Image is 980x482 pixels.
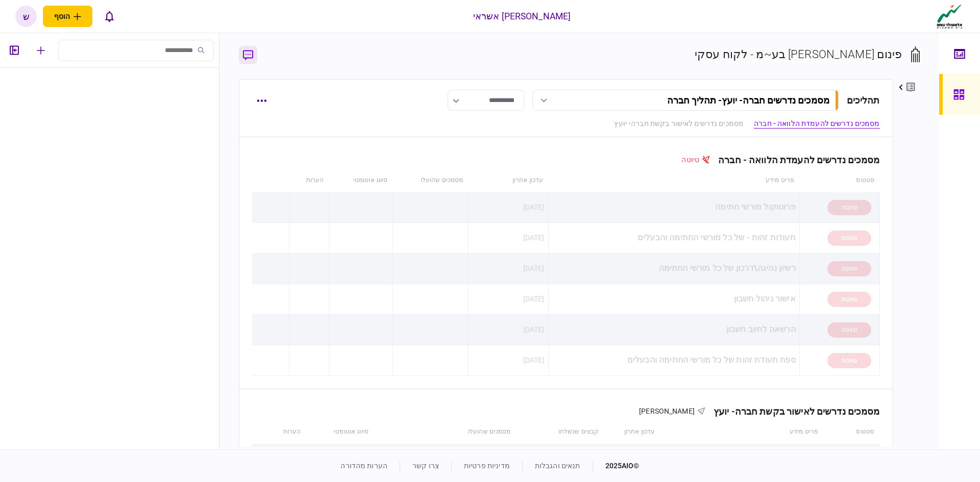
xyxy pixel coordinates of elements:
div: [DATE] [523,233,545,243]
div: טיוטה [827,292,871,307]
th: פריט מידע [660,420,823,444]
th: הערות [289,169,329,192]
th: סיווג אוטומטי [329,169,393,192]
a: מדיניות פרטיות [464,462,510,470]
th: סטטוס [799,169,879,192]
div: הרשאה לחיוב חשבון [552,318,796,341]
a: צרו קשר [412,462,439,470]
div: רשיון נהיגה\דרכון של כל מורשי החתימה [552,257,796,280]
div: פרוטוקול מורשי חתימה [552,196,796,219]
div: תעודות זהות - של כל מורשי החתימה והבעלים [552,226,796,249]
a: מסמכים נדרשים להעמדת הלוואה - חברה [754,118,879,129]
div: מסמכים נדרשים לאישור בקשת חברה- יועץ [705,406,880,417]
button: ש [15,6,37,27]
th: קבצים שנשלחו [516,420,604,444]
div: תהליכים [847,93,880,107]
div: טיוטה [827,231,871,246]
button: מסמכים נדרשים חברה- יועץ- תהליך חברה [532,90,839,111]
div: [DATE] [523,294,545,304]
a: תנאים והגבלות [535,462,580,470]
div: טיוטה [827,353,871,368]
th: סטטוס [823,420,879,444]
th: מסמכים שהועלו [374,420,516,444]
div: טיוטה [827,200,871,215]
div: [DATE] [523,355,545,365]
div: מסמכים נדרשים חברה- יועץ - תהליך חברה [667,95,829,106]
button: פתח רשימת התראות [99,6,120,27]
th: סיווג אוטומטי [306,420,374,444]
th: עדכון אחרון [468,169,548,192]
div: מסמכים נדרשים להעמדת הלוואה - חברה [710,155,879,165]
div: © 2025 AIO [593,461,640,471]
div: אישור ניהול חשבון [552,288,796,311]
th: עדכון אחרון [604,420,660,444]
div: [DATE] [523,263,545,273]
a: הערות מהדורה [340,462,387,470]
div: טיוטה [681,155,710,165]
button: פתח תפריט להוספת לקוח [43,6,92,27]
th: מסמכים שהועלו [393,169,468,192]
th: פריט מידע [548,169,799,192]
div: ספח תעודת זהות של כל מורשי החתימה והבעלים [552,349,796,372]
div: פינום [PERSON_NAME] בע~מ - לקוח עסקי [695,46,902,63]
div: [DATE] [523,324,545,335]
a: מסמכים נדרשים לאישור בקשת חברה- יועץ [614,118,744,129]
div: [PERSON_NAME] אשראי [473,10,571,23]
div: [DATE] [523,202,545,212]
div: טיוטה [827,322,871,338]
img: client company logo [935,4,965,29]
span: [PERSON_NAME] [639,407,695,415]
div: טיוטה [827,261,871,276]
th: הערות [278,420,306,444]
